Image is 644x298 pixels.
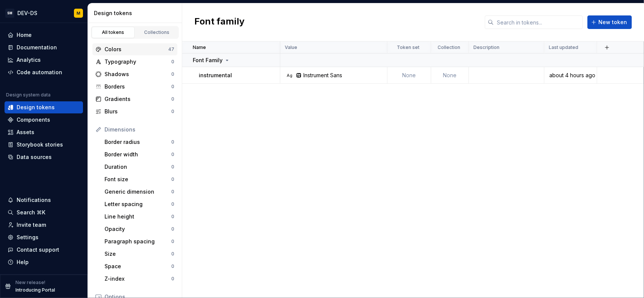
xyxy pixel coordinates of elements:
[105,225,171,233] div: Opacity
[105,138,171,146] div: Border radius
[138,29,176,35] div: Collections
[101,161,177,173] a: Duration0
[101,136,177,148] a: Border radius0
[92,43,177,55] a: Colors47
[17,69,62,76] div: Code automation
[17,153,52,161] div: Data sources
[193,57,223,64] p: Font Family
[101,260,177,272] a: Space0
[171,151,174,157] div: 0
[171,96,174,102] div: 0
[17,56,41,64] div: Analytics
[5,231,83,243] a: Settings
[5,219,83,231] a: Invite team
[549,44,578,50] p: Last updated
[101,211,177,223] a: Line height0
[17,9,37,17] div: DEV-DS
[171,84,174,90] div: 0
[171,214,174,220] div: 0
[5,54,83,66] a: Analytics
[101,235,177,248] a: Paragraph spacing0
[17,31,32,39] div: Home
[171,276,174,282] div: 0
[287,72,293,78] div: Ag
[5,139,83,151] a: Storybook stories
[105,200,171,208] div: Letter spacing
[171,251,174,257] div: 0
[17,209,45,216] div: Search ⌘K
[105,70,171,78] div: Shadows
[105,163,171,171] div: Duration
[171,201,174,207] div: 0
[387,67,431,84] td: None
[5,66,83,78] a: Code automation
[105,108,171,115] div: Blurs
[17,128,34,136] div: Assets
[105,83,171,90] div: Borders
[171,263,174,269] div: 0
[101,173,177,185] a: Font size0
[5,9,14,18] div: SM
[199,72,232,79] p: instrumental
[15,287,55,293] p: Introducing Portal
[431,67,469,84] td: None
[171,139,174,145] div: 0
[194,15,244,29] h2: Font family
[17,246,59,254] div: Contact support
[2,5,86,21] button: SMDEV-DSM
[105,126,174,133] div: Dimensions
[101,223,177,235] a: Opacity0
[285,44,297,50] p: Value
[5,126,83,138] a: Assets
[105,95,171,103] div: Gradients
[5,114,83,126] a: Components
[17,196,51,204] div: Notifications
[473,44,500,50] p: Description
[5,41,83,53] a: Documentation
[5,194,83,206] button: Notifications
[171,59,174,65] div: 0
[105,46,168,53] div: Colors
[101,148,177,160] a: Border width0
[171,109,174,115] div: 0
[15,280,45,286] p: New release!
[6,92,51,98] div: Design system data
[494,15,583,29] input: Search in tokens...
[105,250,171,258] div: Size
[105,188,171,196] div: Generic dimension
[598,18,627,26] span: New token
[92,81,177,93] a: Borders0
[17,234,38,241] div: Settings
[17,116,50,124] div: Components
[94,9,179,17] div: Design tokens
[17,258,29,266] div: Help
[92,105,177,118] a: Blurs0
[17,104,55,111] div: Design tokens
[101,198,177,210] a: Letter spacing0
[5,29,83,41] a: Home
[303,72,342,79] div: Instrument Sans
[101,248,177,260] a: Size0
[105,151,171,158] div: Border width
[17,44,57,51] div: Documentation
[5,151,83,163] a: Data sources
[171,238,174,245] div: 0
[171,226,174,232] div: 0
[105,176,171,183] div: Font size
[105,263,171,270] div: Space
[105,58,171,66] div: Typography
[92,93,177,105] a: Gradients0
[171,71,174,77] div: 0
[438,44,461,50] p: Collection
[94,29,132,35] div: All tokens
[17,141,63,148] div: Storybook stories
[105,275,171,283] div: Z-index
[105,238,171,245] div: Paragraph spacing
[171,189,174,195] div: 0
[397,44,420,50] p: Token set
[5,256,83,268] button: Help
[193,44,206,50] p: Name
[171,164,174,170] div: 0
[168,46,174,52] div: 47
[545,72,596,79] div: about 4 hours ago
